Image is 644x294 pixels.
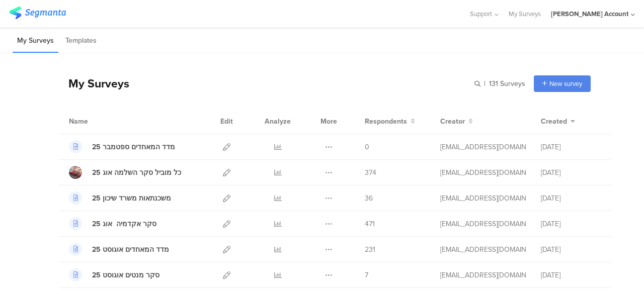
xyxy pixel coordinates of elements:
div: Name [69,116,129,127]
span: Respondents [365,116,407,127]
div: Analyze [263,109,293,134]
span: 7 [365,270,368,280]
div: afkar2005@gmail.com [440,270,526,280]
div: [DATE] [541,244,601,255]
span: Creator [440,116,465,127]
a: סקר אקדמיה אוג 25 [69,217,156,230]
div: [DATE] [541,167,601,178]
span: 36 [365,193,373,204]
li: My Surveys [13,29,58,53]
div: [DATE] [541,193,601,204]
span: Created [541,116,567,127]
div: afkar2005@gmail.com [440,219,526,229]
button: Creator [440,116,473,127]
a: מדד המאחדים ספטמבר 25 [69,140,175,153]
div: afkar2005@gmail.com [440,244,526,255]
img: segmanta logo [9,7,66,19]
div: afkar2005@gmail.com [440,142,526,152]
span: 131 Surveys [489,78,525,89]
div: More [318,109,340,134]
a: כל מוביל סקר השלמה אוג 25 [69,166,181,179]
a: מדד המאחדים אוגוסט 25 [69,243,169,256]
span: 471 [365,219,375,229]
div: [DATE] [541,219,601,229]
div: afkar2005@gmail.com [440,193,526,204]
a: משכנתאות משרד שיכון 25 [69,191,171,205]
span: 374 [365,167,376,178]
div: [DATE] [541,142,601,152]
div: מדד המאחדים ספטמבר 25 [92,142,175,152]
span: 0 [365,142,369,152]
div: [DATE] [541,270,601,280]
div: סקר מנטים אוגוסט 25 [92,270,159,280]
div: Edit [216,109,237,134]
span: 231 [365,244,375,255]
div: כל מוביל סקר השלמה אוג 25 [92,167,181,178]
div: משכנתאות משרד שיכון 25 [92,193,171,204]
div: [PERSON_NAME] Account [551,9,628,19]
div: afkar2005@gmail.com [440,167,526,178]
button: Respondents [365,116,415,127]
a: סקר מנטים אוגוסט 25 [69,268,159,281]
div: סקר אקדמיה אוג 25 [92,219,156,229]
div: My Surveys [58,75,129,92]
button: Created [541,116,575,127]
div: מדד המאחדים אוגוסט 25 [92,244,169,255]
span: New survey [549,79,582,88]
span: Support [470,9,492,19]
span: | [482,78,487,89]
li: Templates [61,29,101,53]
